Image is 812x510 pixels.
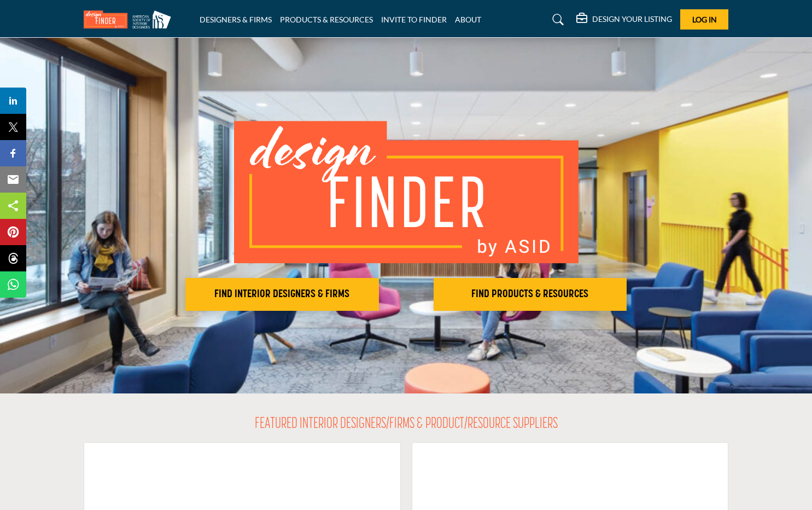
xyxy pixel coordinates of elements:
h2: FEATURED INTERIOR DESIGNERS/FIRMS & PRODUCT/RESOURCE SUPPLIERS [255,415,558,434]
button: FIND PRODUCTS & RESOURCES [434,278,627,311]
a: ABOUT [455,15,481,24]
a: PRODUCTS & RESOURCES [280,15,373,24]
a: DESIGNERS & FIRMS [200,15,272,24]
span: Log In [692,15,717,24]
h2: FIND INTERIOR DESIGNERS & FIRMS [189,288,376,301]
h5: DESIGN YOUR LISTING [592,14,672,24]
div: DESIGN YOUR LISTING [576,13,672,26]
img: Site Logo [84,10,177,28]
a: Search [542,11,571,28]
h2: FIND PRODUCTS & RESOURCES [437,288,624,301]
a: INVITE TO FINDER [381,15,447,24]
button: Log In [680,9,728,30]
button: FIND INTERIOR DESIGNERS & FIRMS [185,278,379,311]
img: image [234,121,579,263]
